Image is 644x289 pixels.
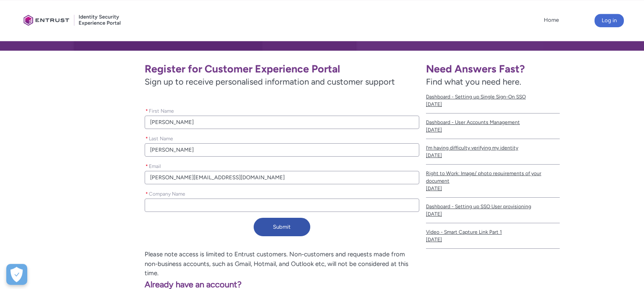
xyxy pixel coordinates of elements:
[595,14,624,27] button: Log in
[426,119,560,126] span: Dashboard - User Accounts Management
[426,223,560,249] a: Video - Smart Capture Link Part 1[DATE]
[426,88,560,114] a: Dashboard - Setting up Single Sign-On SSO[DATE]
[426,152,442,158] lightning-formatted-date-time: [DATE]
[426,211,442,217] lightning-formatted-date-time: [DATE]
[145,191,148,197] abbr: required
[426,114,560,139] a: Dashboard - User Accounts Management[DATE]
[27,250,419,278] p: Please note access is limited to Entrust customers. Non-customers and requests made from non-busi...
[426,170,560,185] span: Right to Work: Image/ photo requirements of your document
[6,264,27,285] button: Open Preferences
[6,264,27,285] div: Cookie Preferences
[145,163,148,169] abbr: required
[426,77,521,87] span: Find what you need here.
[426,165,560,198] a: Right to Work: Image/ photo requirements of your document[DATE]
[145,108,148,114] abbr: required
[254,218,310,236] button: Submit
[145,62,419,75] h1: Register for Customer Experience Portal
[426,127,442,133] lightning-formatted-date-time: [DATE]
[145,188,189,198] label: Company Name
[426,203,560,210] span: Dashboard - Setting up SSO User provisioning
[145,161,164,170] label: Email
[426,228,560,236] span: Video - Smart Capture Link Part 1
[145,106,177,115] label: First Name
[426,62,560,75] h1: Need Answers Fast?
[145,136,148,142] abbr: required
[426,237,442,243] lightning-formatted-date-time: [DATE]
[145,133,177,142] label: Last Name
[426,144,560,152] span: I’m having difficulty verifying my identity
[426,101,442,107] lightning-formatted-date-time: [DATE]
[542,14,561,26] a: Home
[426,186,442,191] lightning-formatted-date-time: [DATE]
[145,75,419,88] span: Sign up to receive personalised information and customer support
[426,198,560,223] a: Dashboard - Setting up SSO User provisioning[DATE]
[426,139,560,165] a: I’m having difficulty verifying my identity[DATE]
[426,93,560,101] span: Dashboard - Setting up Single Sign-On SSO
